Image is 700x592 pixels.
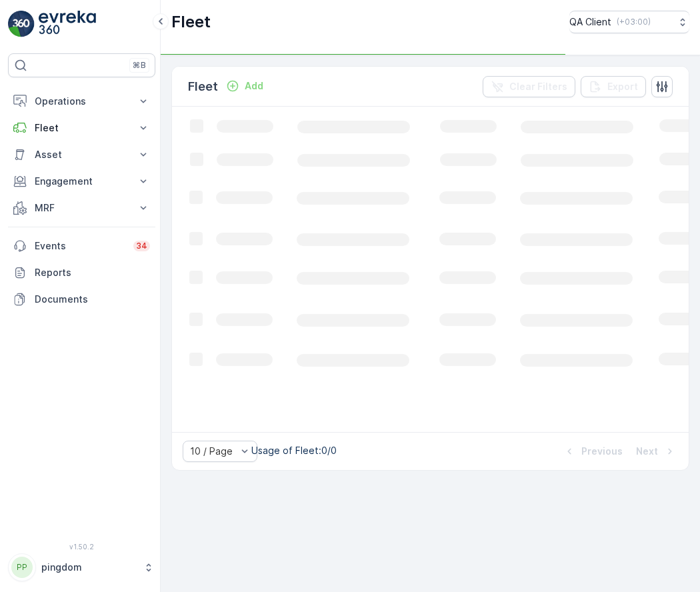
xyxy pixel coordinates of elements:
[133,60,146,71] p: ⌘B
[8,88,155,115] button: Operations
[569,11,689,33] button: QA Client(+03:00)
[636,445,658,458] p: Next
[483,76,575,97] button: Clear Filters
[561,443,624,459] button: Previous
[569,15,611,29] p: QA Client
[8,115,155,141] button: Fleet
[8,259,155,286] a: Reports
[8,11,35,37] img: logo
[35,95,129,108] p: Operations
[8,195,155,221] button: MRF
[8,168,155,195] button: Engagement
[35,239,125,253] p: Events
[35,175,129,188] p: Engagement
[251,444,337,457] p: Usage of Fleet : 0/0
[581,445,623,458] p: Previous
[8,286,155,313] a: Documents
[35,121,129,135] p: Fleet
[41,561,137,574] p: pingdom
[188,77,218,96] p: Fleet
[35,201,129,215] p: MRF
[11,557,33,578] div: PP
[581,76,646,97] button: Export
[35,148,129,161] p: Asset
[607,80,638,93] p: Export
[8,553,155,581] button: PPpingdom
[35,293,150,306] p: Documents
[509,80,567,93] p: Clear Filters
[8,543,155,551] span: v 1.50.2
[39,11,96,37] img: logo_light-DOdMpM7g.png
[245,79,263,93] p: Add
[171,11,211,33] p: Fleet
[35,266,150,279] p: Reports
[136,241,147,251] p: 34
[8,141,155,168] button: Asset
[221,78,269,94] button: Add
[8,233,155,259] a: Events34
[635,443,678,459] button: Next
[617,17,651,27] p: ( +03:00 )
